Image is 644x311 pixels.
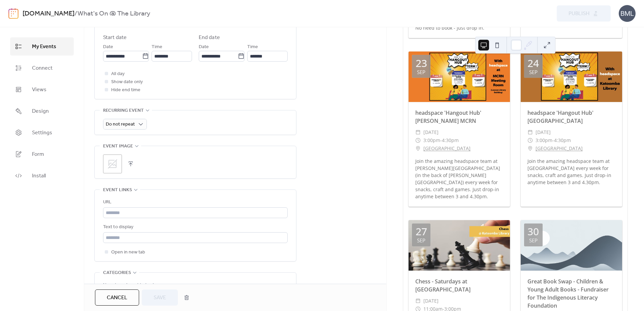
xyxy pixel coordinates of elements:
[527,136,533,144] div: ​
[415,128,421,136] div: ​
[423,128,439,136] span: [DATE]
[527,128,533,136] div: ​
[103,34,127,42] div: Start date
[416,58,427,68] div: 23
[103,142,133,150] span: Event image
[554,136,571,144] span: 4:30pm
[536,144,583,152] a: [GEOGRAPHIC_DATA]
[10,102,74,120] a: Design
[103,186,132,194] span: Event links
[103,43,113,51] span: Date
[527,227,539,237] div: 30
[103,22,137,30] span: Date and time
[103,269,131,277] span: Categories
[415,144,421,152] div: ​
[152,43,162,51] span: Time
[199,34,220,42] div: End date
[74,7,77,20] b: /
[10,167,74,185] a: Install
[423,136,440,144] span: 3:00pm
[32,129,52,137] span: Settings
[111,86,140,94] span: Hide end time
[103,281,156,289] span: No categories added yet.
[77,7,150,20] b: What's On @ The Library
[23,7,74,20] a: [DOMAIN_NAME]
[521,109,622,125] div: headspace 'Hangout Hub' [GEOGRAPHIC_DATA]
[32,64,53,72] span: Connect
[111,248,145,256] span: Open in new tab
[415,297,421,305] div: ​
[423,297,439,305] span: [DATE]
[32,43,56,51] span: My Events
[10,37,74,56] a: My Events
[10,124,74,142] a: Settings
[103,154,122,173] div: ;
[521,277,622,310] div: Great Book Swap - Children & Young Adult Books - Fundraiser for The Indigenous Literacy Foundation
[521,158,622,186] div: Join the amazing headspace team at [GEOGRAPHIC_DATA] every week for snacks, craft and games. Just...
[527,144,533,152] div: ​
[552,136,554,144] span: -
[417,238,425,243] div: Sep
[416,227,427,237] div: 27
[529,238,538,243] div: Sep
[415,136,421,144] div: ​
[423,144,471,152] a: [GEOGRAPHIC_DATA]
[32,86,46,94] span: Views
[536,128,551,136] span: [DATE]
[111,78,143,86] span: Show date only
[527,58,539,68] div: 24
[529,70,538,75] div: Sep
[95,289,139,306] button: Cancel
[409,277,510,293] div: Chess - Saturdays at [GEOGRAPHIC_DATA]
[32,172,46,180] span: Install
[536,136,552,144] span: 3:00pm
[409,158,510,200] div: Join the amazing headspace team at [PERSON_NAME][GEOGRAPHIC_DATA] (in the back of [PERSON_NAME][G...
[106,120,135,129] span: Do not repeat
[409,109,510,125] div: headspace 'Hangout Hub' [PERSON_NAME] MCRN
[442,136,459,144] span: 4:30pm
[32,150,44,159] span: Form
[32,107,49,115] span: Design
[103,107,144,115] span: Recurring event
[199,43,209,51] span: Date
[103,223,286,231] div: Text to display
[247,43,258,51] span: Time
[417,70,425,75] div: Sep
[107,294,127,302] span: Cancel
[619,5,636,22] div: BML
[103,198,286,206] div: URL
[10,59,74,77] a: Connect
[440,136,442,144] span: -
[10,80,74,99] a: Views
[10,145,74,163] a: Form
[111,70,125,78] span: All day
[8,8,19,19] img: logo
